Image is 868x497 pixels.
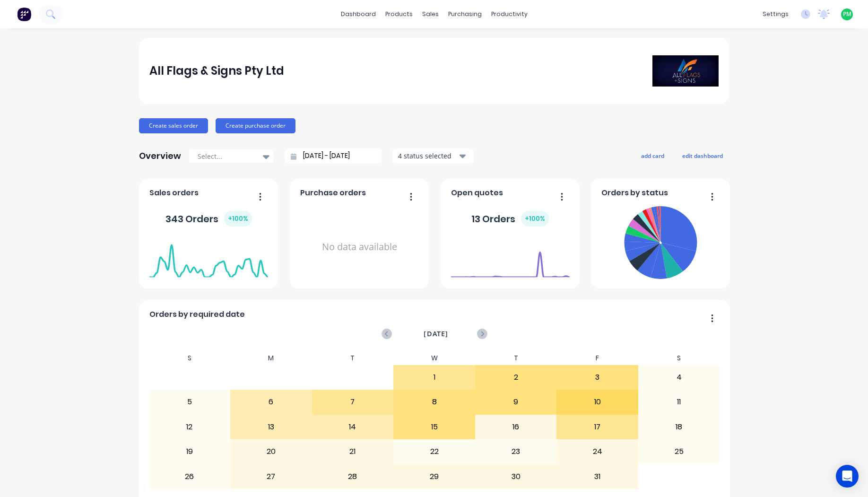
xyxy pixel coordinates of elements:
span: Open quotes [451,187,503,199]
a: dashboard [336,7,381,21]
div: products [381,7,417,21]
div: 31 [557,464,638,488]
div: 8 [394,390,475,414]
div: 24 [557,440,638,463]
div: productivity [486,7,532,21]
div: T [475,351,557,365]
div: 5 [149,390,230,414]
span: Purchase orders [300,187,366,199]
div: 12 [149,415,230,439]
div: 14 [312,415,393,439]
div: + 100 % [224,211,252,227]
div: sales [417,7,443,21]
div: 1 [394,366,475,389]
div: 23 [476,440,556,463]
div: 2 [476,366,556,389]
div: 25 [639,440,720,463]
div: 20 [231,440,312,463]
div: 27 [231,464,312,488]
div: 21 [312,440,393,463]
div: 18 [639,415,720,439]
div: 13 [231,415,312,439]
div: M [230,351,312,365]
span: Sales orders [149,187,199,199]
div: 3 [557,366,638,389]
div: No data available [300,202,419,292]
div: 7 [312,390,393,414]
img: All Flags & Signs Pty Ltd [652,55,719,87]
div: 9 [476,390,556,414]
button: Create sales order [139,118,208,133]
button: edit dashboard [676,149,729,162]
div: + 100 % [521,211,549,227]
span: Orders by status [601,187,668,199]
div: 4 [639,366,720,389]
div: 6 [231,390,312,414]
button: add card [635,149,670,162]
div: 15 [394,415,475,439]
button: Create purchase order [216,118,295,133]
div: F [556,351,638,365]
div: S [638,351,720,365]
span: PM [843,10,851,18]
div: purchasing [443,7,486,21]
div: settings [758,7,793,21]
div: 29 [394,464,475,488]
div: 17 [557,415,638,439]
div: 19 [149,440,230,463]
div: 343 Orders [165,211,252,227]
span: [DATE] [424,329,448,339]
div: All Flags & Signs Pty Ltd [149,61,284,80]
div: 16 [476,415,556,439]
div: 26 [149,464,230,488]
div: W [393,351,475,365]
button: 4 status selected [393,149,473,163]
div: S [149,351,231,365]
div: T [312,351,394,365]
div: Open Intercom Messenger [836,465,859,488]
div: 13 Orders [471,211,549,227]
div: 10 [557,390,638,414]
div: 4 status selected [398,151,458,161]
img: Factory [17,7,31,21]
div: 11 [639,390,720,414]
div: 22 [394,440,475,463]
div: 30 [476,464,556,488]
div: Overview [139,147,181,166]
div: 28 [312,464,393,488]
